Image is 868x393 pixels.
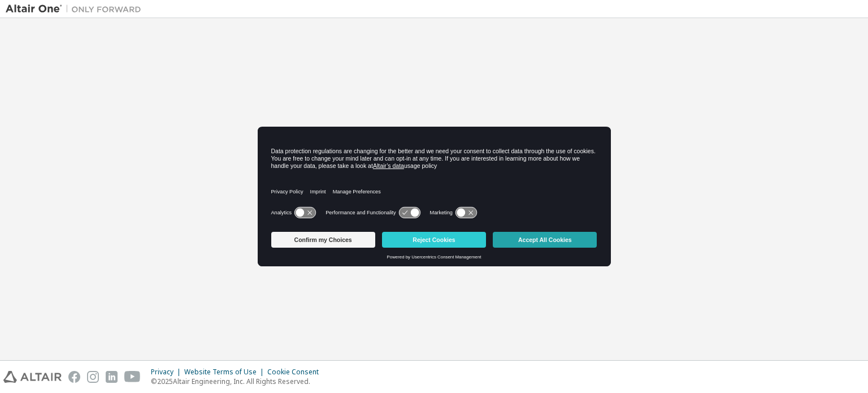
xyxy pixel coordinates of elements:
div: Cookie Consent [267,368,325,377]
img: instagram.svg [87,371,99,383]
img: linkedin.svg [106,371,118,383]
img: altair_logo.svg [3,371,62,383]
img: facebook.svg [68,371,80,383]
p: © 2025 Altair Engineering, Inc. All Rights Reserved. [151,377,325,386]
img: youtube.svg [124,371,141,383]
img: Altair One [6,3,147,15]
div: Website Terms of Use [184,368,267,377]
div: Privacy [151,368,184,377]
